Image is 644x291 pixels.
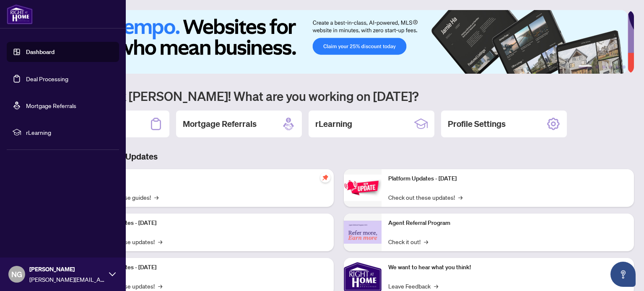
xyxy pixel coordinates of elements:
[579,65,592,69] button: 1
[158,237,162,246] span: →
[26,48,55,56] a: Dashboard
[388,174,627,183] p: Platform Updates - [DATE]
[158,281,162,291] span: →
[458,193,462,202] span: →
[315,118,352,130] h2: rLearning
[448,118,506,130] h2: Profile Settings
[26,75,68,82] a: Deal Processing
[388,237,428,246] a: Check it out!→
[88,174,327,183] p: Self-Help
[29,275,105,284] span: [PERSON_NAME][EMAIL_ADDRESS][PERSON_NAME][DOMAIN_NAME]
[88,263,327,272] p: Platform Updates - [DATE]
[388,219,627,228] p: Agent Referral Program
[424,237,428,246] span: →
[26,128,113,137] span: rLearning
[388,281,438,291] a: Leave Feedback→
[29,265,105,274] span: [PERSON_NAME]
[344,175,382,201] img: Platform Updates - June 23, 2025
[602,65,605,69] button: 3
[7,4,33,24] img: logo
[610,262,636,287] button: Open asap
[388,263,627,272] p: We want to hear what you think!
[154,193,158,202] span: →
[26,102,76,109] a: Mortgage Referrals
[615,65,619,69] button: 5
[388,193,462,202] a: Check out these updates!→
[88,219,327,228] p: Platform Updates - [DATE]
[183,118,257,130] h2: Mortgage Referrals
[44,10,628,74] img: Slide 0
[320,173,330,183] span: pushpin
[44,151,634,162] h3: Brokerage & Industry Updates
[44,88,634,104] h1: Welcome back [PERSON_NAME]! What are you working on [DATE]?
[434,281,438,291] span: →
[609,65,612,69] button: 4
[595,65,599,69] button: 2
[622,65,626,69] button: 6
[11,268,22,280] span: NG
[344,221,382,244] img: Agent Referral Program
